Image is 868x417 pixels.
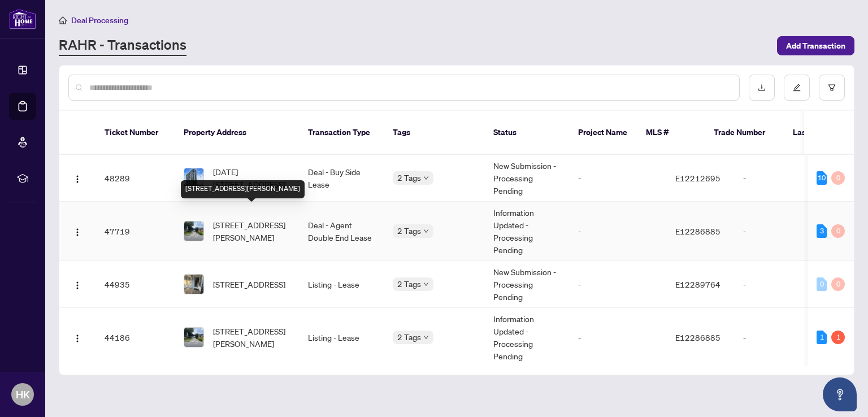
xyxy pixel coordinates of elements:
[184,328,203,347] img: thumbnail-img
[68,222,86,240] button: Logo
[819,75,845,101] button: filter
[68,328,86,346] button: Logo
[484,261,569,308] td: New Submission - Processing Pending
[484,155,569,202] td: New Submission - Processing Pending
[397,171,421,184] span: 2 Tags
[423,228,429,234] span: down
[184,168,203,188] img: thumbnail-img
[397,224,421,237] span: 2 Tags
[73,334,82,343] img: Logo
[637,111,705,155] th: MLS #
[675,226,721,236] span: E12286885
[68,169,86,187] button: Logo
[59,36,186,56] a: RAHR - Transactions
[16,386,30,402] span: HK
[817,277,827,291] div: 0
[569,111,637,155] th: Project Name
[777,36,854,55] button: Add Transaction
[484,308,569,367] td: Information Updated - Processing Pending
[484,111,569,155] th: Status
[831,224,845,238] div: 0
[73,228,82,237] img: Logo
[793,84,801,92] span: edit
[96,202,175,261] td: 47719
[423,175,429,181] span: down
[484,202,569,261] td: Information Updated - Processing Pending
[734,308,813,367] td: -
[423,281,429,287] span: down
[397,277,421,290] span: 2 Tags
[68,275,86,293] button: Logo
[213,219,290,244] span: [STREET_ADDRESS][PERSON_NAME]
[213,325,290,350] span: [STREET_ADDRESS][PERSON_NAME]
[569,308,666,367] td: -
[96,111,175,155] th: Ticket Number
[675,279,721,289] span: E12289764
[831,171,845,185] div: 0
[96,155,175,202] td: 48289
[749,75,775,101] button: download
[184,221,203,241] img: thumbnail-img
[734,261,813,308] td: -
[299,202,384,261] td: Deal - Agent Double End Lease
[9,8,36,29] img: logo
[675,173,721,183] span: E12212695
[817,331,827,344] div: 1
[675,332,721,342] span: E12286885
[828,84,836,92] span: filter
[96,308,175,367] td: 44186
[569,202,666,261] td: -
[213,278,285,290] span: [STREET_ADDRESS]
[384,111,484,155] th: Tags
[786,37,845,55] span: Add Transaction
[734,202,813,261] td: -
[817,171,827,185] div: 10
[299,261,384,308] td: Listing - Lease
[397,331,421,344] span: 2 Tags
[96,261,175,308] td: 44935
[705,111,784,155] th: Trade Number
[423,335,429,340] span: down
[213,166,290,190] span: [DATE][STREET_ADDRESS]
[299,155,384,202] td: Deal - Buy Side Lease
[181,180,305,198] div: [STREET_ADDRESS][PERSON_NAME]
[73,281,82,290] img: Logo
[823,377,857,411] button: Open asap
[299,111,384,155] th: Transaction Type
[73,175,82,184] img: Logo
[758,84,766,92] span: download
[784,75,810,101] button: edit
[569,155,666,202] td: -
[71,15,128,25] span: Deal Processing
[734,155,813,202] td: -
[569,261,666,308] td: -
[299,308,384,367] td: Listing - Lease
[817,224,827,238] div: 3
[175,111,299,155] th: Property Address
[184,275,203,294] img: thumbnail-img
[831,331,845,344] div: 1
[831,277,845,291] div: 0
[59,16,67,24] span: home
